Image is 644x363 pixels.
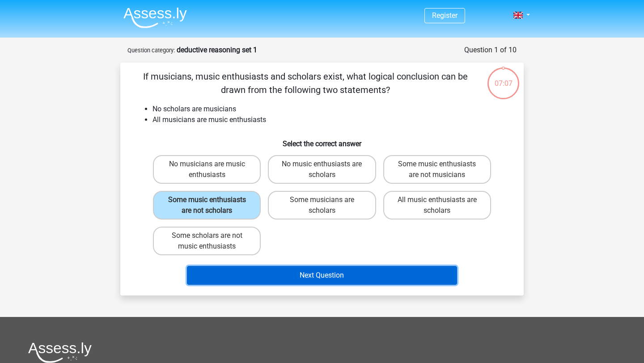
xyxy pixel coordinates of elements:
[187,266,458,285] button: Next Question
[135,70,476,97] p: If musicians, music enthusiasts and scholars exist, what logical conclusion can be drawn from the...
[153,104,509,114] li: No scholars are musicians
[487,67,520,89] div: 07:07
[432,11,458,20] a: Register
[153,114,509,125] li: All musicians are music enthusiasts
[153,191,261,219] label: Some music enthusiasts are not scholars
[268,155,376,184] label: No music enthusiasts are scholars
[153,155,261,184] label: No musicians are music enthusiasts
[268,191,376,219] label: Some musicians are scholars
[127,47,175,54] small: Question category:
[464,45,517,55] div: Question 1 of 10
[177,46,257,54] strong: deductive reasoning set 1
[383,191,491,219] label: All music enthusiasts are scholars
[153,227,261,255] label: Some scholars are not music enthusiasts
[135,132,509,148] h6: Select the correct answer
[383,155,491,184] label: Some music enthusiasts are not musicians
[28,342,92,363] img: Assessly logo
[123,7,187,28] img: Assessly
